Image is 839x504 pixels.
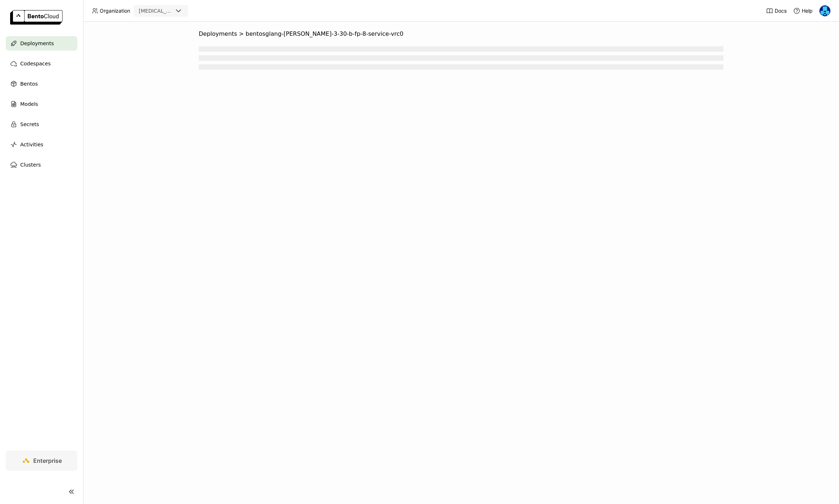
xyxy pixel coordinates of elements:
[100,8,130,14] span: Organization
[20,79,38,88] span: Bentos
[237,30,246,38] span: >
[199,30,237,38] span: Deployments
[6,137,77,152] a: Activities
[819,5,830,16] img: Yi Guo
[199,30,723,38] nav: Breadcrumbs navigation
[33,457,62,464] span: Enterprise
[20,120,39,129] span: Secrets
[6,97,77,111] a: Models
[802,8,813,14] span: Help
[20,39,54,48] span: Deployments
[6,56,77,71] a: Codespaces
[6,36,77,51] a: Deployments
[6,158,77,172] a: Clusters
[20,160,41,169] span: Clusters
[139,7,173,14] div: [MEDICAL_DATA]
[6,451,77,471] a: Enterprise
[246,30,404,38] span: bentosglang-[PERSON_NAME]-3-30-b-fp-8-service-vrc0
[793,7,813,14] div: Help
[173,8,174,15] input: Selected revia.
[10,10,63,25] img: logo
[20,59,51,68] span: Codespaces
[20,100,38,108] span: Models
[20,140,43,149] span: Activities
[6,117,77,132] a: Secrets
[6,77,77,91] a: Bentos
[766,7,787,14] a: Docs
[775,8,787,14] span: Docs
